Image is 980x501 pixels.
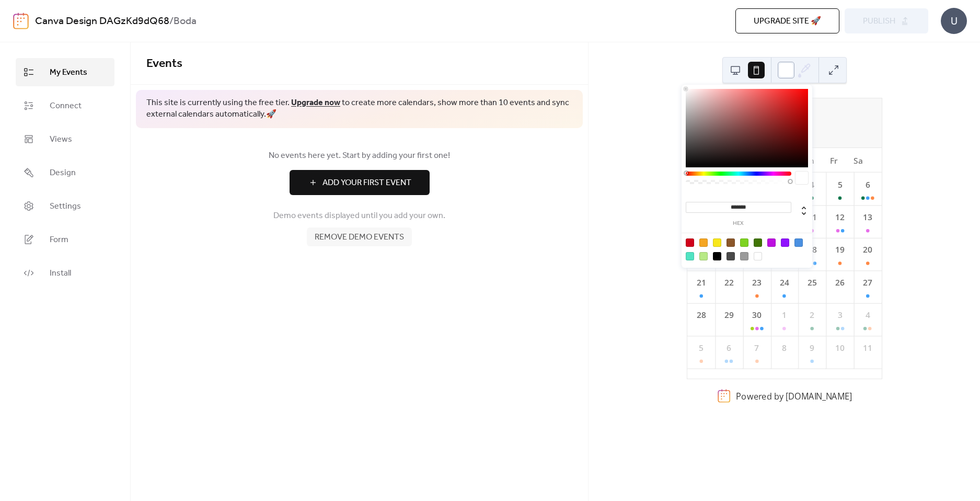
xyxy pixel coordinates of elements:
div: 20 [861,244,873,256]
div: 18 [806,244,818,256]
div: 27 [861,277,873,289]
a: Install [16,259,114,287]
span: This site is currently using the free tier. to create more calendars, show more than 10 events an... [146,97,572,121]
span: Demo events displayed until you add your own. [273,210,445,222]
img: logo [13,13,29,29]
div: 5 [695,342,707,354]
div: 1 [778,309,790,321]
div: 5 [834,179,846,191]
a: Form [16,225,114,254]
div: 21 [695,277,707,289]
a: Add Your First Event [146,170,572,195]
button: Upgrade site 🚀 [735,8,839,33]
div: Sa [846,148,870,173]
span: Connect [50,100,82,112]
div: 3 [834,309,846,321]
div: #F8E71C [713,238,721,247]
span: Add Your First Event [322,177,411,189]
div: 10 [834,342,846,354]
span: Design [50,167,76,179]
div: #000000 [713,252,721,260]
span: Remove demo events [315,231,404,244]
div: #9B9B9B [740,252,748,260]
div: #8B572A [727,238,735,247]
span: Install [50,267,71,280]
span: No events here yet. Start by adding your first one! [146,150,572,162]
div: #9013FE [781,238,789,247]
b: / [169,12,174,31]
div: #417505 [754,238,762,247]
a: Canva Design DAGzKd9dQ68 [35,12,169,31]
button: Remove demo events [307,227,412,246]
div: 8 [778,342,790,354]
b: Boda [174,12,197,31]
div: 26 [834,277,846,289]
div: 28 [695,309,707,321]
div: 6 [861,179,873,191]
div: 9 [806,342,818,354]
div: 25 [806,277,818,289]
div: 13 [861,211,873,223]
div: 24 [778,277,790,289]
div: 12 [834,211,846,223]
span: Upgrade site 🚀 [754,15,821,28]
div: 30 [751,309,763,321]
a: Views [16,125,114,153]
div: 4 [806,179,818,191]
span: My Events [50,66,87,79]
div: #50E3C2 [686,252,694,260]
div: 7 [751,342,763,354]
div: 11 [861,342,873,354]
div: Powered by [736,390,852,402]
span: Form [50,234,68,246]
div: Fr [821,148,846,173]
div: #D0021B [686,238,694,247]
a: Design [16,158,114,187]
div: U [941,8,967,34]
div: [DATE] [687,98,882,115]
a: [DOMAIN_NAME] [785,390,851,402]
span: Events [146,52,182,75]
div: #B8E986 [699,252,708,260]
span: Settings [50,200,81,213]
label: hex [686,221,791,226]
div: #FFFFFF [754,252,762,260]
div: 22 [723,277,735,289]
div: #BD10E0 [767,238,776,247]
a: My Events [16,58,114,86]
div: 29 [723,309,735,321]
div: #7ED321 [740,238,748,247]
a: Settings [16,192,114,220]
button: Add Your First Event [290,170,430,195]
div: 4 [861,309,873,321]
span: Views [50,133,72,146]
div: #F5A623 [699,238,708,247]
div: 11 [806,211,818,223]
div: 23 [751,277,763,289]
div: #4A4A4A [727,252,735,260]
div: 6 [723,342,735,354]
a: Connect [16,92,114,120]
a: Upgrade now [291,95,340,111]
div: #4A90E2 [794,238,803,247]
div: 2 [806,309,818,321]
div: 19 [834,244,846,256]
